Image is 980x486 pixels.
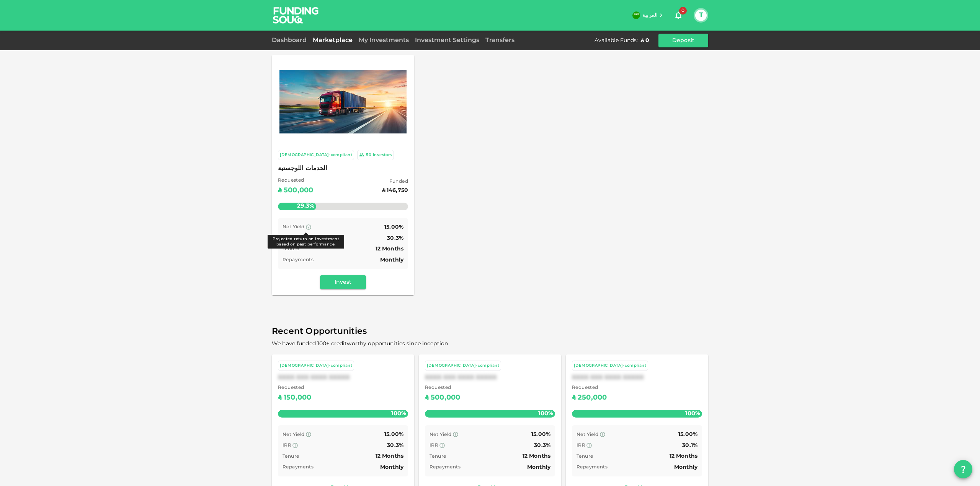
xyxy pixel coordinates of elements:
[658,34,708,47] button: Deposit
[574,362,646,369] div: [DEMOGRAPHIC_DATA]-compliant
[366,152,371,158] div: 50
[272,341,448,346] span: We have funded 100+ creditworthy opportunities since inception
[577,465,608,470] span: Repayments
[280,152,352,158] div: [DEMOGRAPHIC_DATA]-compliant
[534,443,550,448] span: 30.3%
[425,374,555,381] div: XXXX XXX XXXX XXXXX
[430,454,446,459] span: Tenure
[671,8,686,23] button: 0
[577,432,599,437] span: Net Yield
[283,443,291,448] span: IRR
[384,432,403,437] span: 15.00%
[572,374,702,381] div: XXXX XXX XXXX XXXXX
[954,460,972,478] button: question
[310,37,356,43] a: Marketplace
[427,362,499,369] div: [DEMOGRAPHIC_DATA]-compliant
[380,257,403,263] span: Monthly
[272,37,310,43] a: Dashboard
[641,37,649,44] div: ʢ 0
[283,236,291,241] span: IRR
[376,246,403,252] span: 12 Months
[320,275,366,289] button: Invest
[278,374,408,381] div: XXXX XXX XXXX XXXXX
[536,408,555,419] span: 100%
[283,432,305,437] span: Net Yield
[632,11,640,19] img: flag-sa.b9a346574cdc8950dd34b50780441f57.svg
[670,453,697,459] span: 12 Months
[425,384,460,392] span: Requested
[678,432,697,437] span: 15.00%
[577,443,585,448] span: IRR
[283,258,314,262] span: Repayments
[279,70,407,133] img: Marketplace Logo
[387,443,403,448] span: 30.3%
[642,13,658,18] span: العربية
[283,465,314,470] span: Repayments
[695,10,707,21] button: T
[431,392,460,404] div: 500,000
[389,408,408,419] span: 100%
[531,432,550,437] span: 15.00%
[523,453,550,459] span: 12 Months
[572,392,576,404] div: ʢ
[430,465,461,470] span: Repayments
[577,454,593,459] span: Tenure
[430,432,452,437] span: Net Yield
[482,37,518,43] a: Transfers
[384,224,403,230] span: 15.00%
[278,177,313,185] span: Requested
[272,324,708,339] span: Recent Opportunities
[373,152,392,158] div: Investors
[272,55,414,295] a: Marketplace Logo [DEMOGRAPHIC_DATA]-compliant 50Investors الخدمات اللوجستية Requested ʢ500,000 Fu...
[376,453,403,459] span: 12 Months
[595,37,638,44] div: Available Funds :
[278,392,282,404] div: ʢ
[682,443,697,448] span: 30.1%
[283,225,305,229] span: Net Yield
[278,163,408,174] span: الخدمات اللوجستية
[674,465,697,470] span: Monthly
[380,465,403,470] span: Monthly
[382,178,408,186] span: Funded
[527,465,550,470] span: Monthly
[356,37,412,43] a: My Investments
[578,392,607,404] div: 250,000
[283,454,299,459] span: Tenure
[679,7,687,15] span: 0
[430,443,438,448] span: IRR
[572,384,607,392] span: Requested
[683,408,702,419] span: 100%
[283,247,299,251] span: Tenure
[278,384,311,392] span: Requested
[387,236,403,241] span: 30.3%
[280,362,352,369] div: [DEMOGRAPHIC_DATA]-compliant
[284,392,311,404] div: 150,000
[425,392,429,404] div: ʢ
[412,37,482,43] a: Investment Settings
